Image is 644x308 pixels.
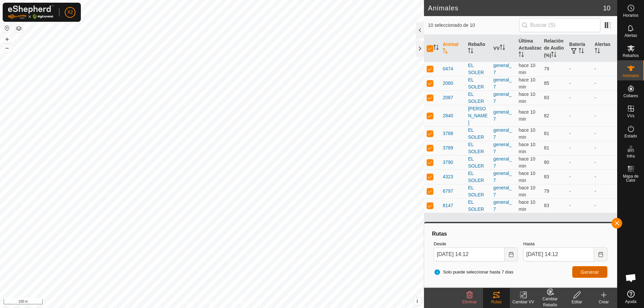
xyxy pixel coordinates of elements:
[519,53,524,58] p-sorticon: Activar para ordenar
[493,63,512,75] a: general_7
[519,77,535,89] span: 17 sept 2025, 14:02
[567,198,592,213] td: -
[567,155,592,170] td: -
[443,112,453,119] span: 2840
[493,142,512,154] a: general_7
[567,105,592,126] td: -
[468,156,488,170] div: EL SOLER
[468,91,488,105] div: EL SOLER
[493,127,512,140] a: general_7
[592,62,617,76] td: -
[519,142,535,154] span: 17 sept 2025, 14:02
[544,188,549,194] span: 79
[592,126,617,141] td: -
[493,199,512,212] a: general_7
[523,241,607,247] label: Hasta
[592,76,617,90] td: -
[443,65,453,72] span: 0474
[592,184,617,198] td: -
[567,62,592,76] td: -
[541,35,567,62] th: Relación de Audio (%)
[428,22,519,29] span: 10 seleccionado de 10
[603,3,610,13] span: 10
[519,63,535,75] span: 17 sept 2025, 14:02
[468,76,488,90] div: EL SOLER
[572,266,607,278] button: Generar
[594,247,607,261] button: Choose Date
[468,170,488,184] div: EL SOLER
[623,54,639,58] span: Rebaños
[567,170,592,184] td: -
[519,199,535,212] span: 17 sept 2025, 14:02
[519,91,535,104] span: 17 sept 2025, 14:02
[592,105,617,126] td: -
[544,66,549,71] span: 79
[468,199,488,213] div: EL SOLER
[581,269,599,275] span: Generar
[443,80,453,87] span: 2080
[443,94,453,101] span: 2087
[551,53,556,58] p-sorticon: Activar para ordenar
[434,269,514,275] span: Solo puede seleccionar hasta 7 días
[491,35,516,62] th: VV
[3,24,11,32] button: Restablecer Mapa
[592,170,617,184] td: -
[567,141,592,155] td: -
[3,44,11,52] button: –
[567,35,592,62] th: Batería
[519,127,535,140] span: 17 sept 2025, 14:02
[519,156,535,169] span: 17 sept 2025, 14:02
[468,184,488,198] div: EL SOLER
[592,198,617,213] td: -
[8,5,54,19] img: Logo Gallagher
[519,171,535,183] span: 17 sept 2025, 14:02
[592,90,617,105] td: -
[468,62,488,76] div: EL SOLER
[592,35,617,62] th: Alertas
[493,109,512,122] a: general_7
[493,91,512,104] a: general_7
[433,46,439,51] p-sorticon: Activar para ordenar
[431,230,610,238] div: Rutas
[544,131,549,136] span: 81
[544,145,549,150] span: 81
[493,171,512,183] a: general_7
[443,49,448,54] p-sorticon: Activar para ordenar
[443,159,453,166] span: 3790
[621,268,641,288] div: Chat abierto
[625,300,637,304] span: Ayuda
[567,76,592,90] td: -
[618,288,644,306] a: Ayuda
[443,202,453,209] span: 8147
[563,299,590,305] div: Editar
[595,49,600,54] p-sorticon: Activar para ordenar
[623,74,639,78] span: Animales
[468,141,488,155] div: EL SOLER
[440,35,465,62] th: Animal
[519,185,535,197] span: 17 sept 2025, 14:02
[544,80,549,86] span: 85
[493,185,512,197] a: general_7
[443,188,453,195] span: 6797
[177,299,216,305] a: Política de Privacidad
[443,144,453,151] span: 3789
[434,241,518,247] label: Desde
[468,49,473,54] p-sorticon: Activar para ordenar
[510,299,537,305] div: Cambiar VV
[567,90,592,105] td: -
[592,141,617,155] td: -
[483,299,510,305] div: Rutas
[443,130,453,137] span: 3788
[623,94,638,98] span: Collares
[592,155,617,170] td: -
[544,203,549,208] span: 83
[625,34,637,38] span: Alertas
[504,247,518,261] button: Choose Date
[537,296,563,308] div: Cambiar Rebaño
[3,35,11,43] button: +
[567,126,592,141] td: -
[544,174,549,179] span: 83
[468,105,488,126] div: [PERSON_NAME]
[516,35,541,62] th: Última Actualización
[519,18,600,32] input: Buscar (S)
